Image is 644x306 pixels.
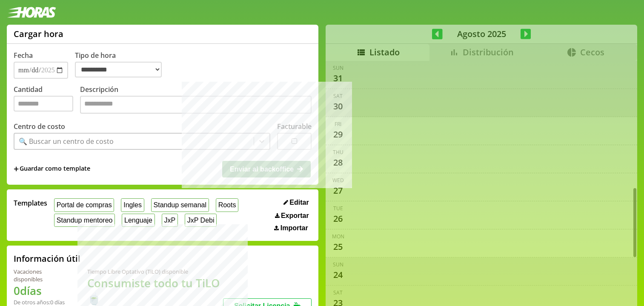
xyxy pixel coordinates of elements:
[14,283,67,298] h1: 0 días
[122,214,155,227] button: Lenguaje
[14,51,33,60] label: Fecha
[14,85,80,116] label: Cantidad
[14,122,65,131] label: Centro de costo
[185,214,217,227] button: JxP Debi
[75,62,162,77] select: Tipo de hora
[14,164,90,174] span: +Guardar como template
[14,298,67,306] div: De otros años: 0 días
[216,198,238,212] button: Roots
[280,224,308,232] span: Importar
[87,268,223,275] div: Tiempo Libre Optativo (TiLO) disponible
[281,212,309,220] span: Exportar
[121,198,144,212] button: Ingles
[80,85,312,116] label: Descripción
[54,214,115,227] button: Standup mentoreo
[14,28,63,40] h1: Cargar hora
[277,122,312,131] label: Facturable
[7,7,56,18] img: logotipo
[19,137,114,146] div: 🔍 Buscar un centro de costo
[281,198,312,207] button: Editar
[289,199,309,206] span: Editar
[14,198,47,208] span: Templates
[272,212,312,220] button: Exportar
[54,198,114,212] button: Portal de compras
[162,214,178,227] button: JxP
[14,96,73,112] input: Cantidad
[75,51,169,79] label: Tipo de hora
[87,275,223,306] h1: Consumiste todo tu TiLO 🍵
[14,253,80,264] h2: Información útil
[80,96,312,114] textarea: Descripción
[14,268,67,283] div: Vacaciones disponibles
[14,164,19,174] span: +
[151,198,209,212] button: Standup semanal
